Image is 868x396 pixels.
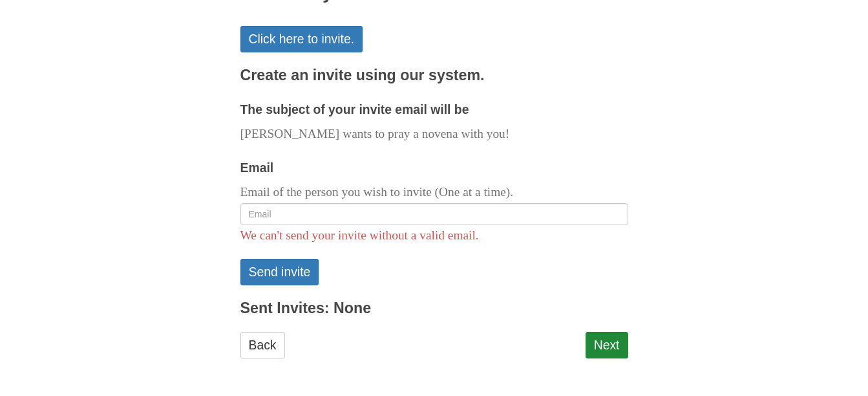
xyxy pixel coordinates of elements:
a: Next [586,332,628,358]
span: We can't send your invite without a valid email. [240,228,479,242]
a: Back [240,332,285,358]
h3: Create an invite using our system. [240,67,628,84]
h3: Sent Invites: None [240,300,628,317]
a: Click here to invite. [240,26,363,52]
label: Email [240,157,274,179]
button: Send invite [240,259,319,285]
p: [PERSON_NAME] wants to pray a novena with you! [240,124,628,145]
input: Email [240,203,628,225]
p: Email of the person you wish to invite (One at a time). [240,182,628,203]
label: The subject of your invite email will be [240,99,469,120]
